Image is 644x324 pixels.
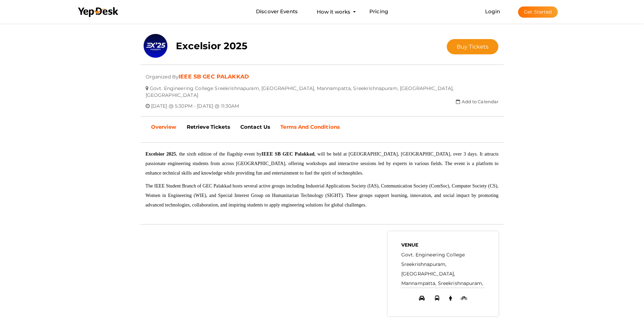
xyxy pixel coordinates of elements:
a: Discover Events [256,5,298,18]
button: How it works [315,5,352,18]
a: Contact Us [235,119,275,136]
button: Buy Tickets [447,39,499,54]
b: Terms And Conditions [280,124,340,130]
b: Overview [151,124,177,130]
b: Contact Us [240,124,270,130]
span: Govt. Engineering College Sreekrishnapuram, [GEOGRAPHIC_DATA], Mannampatta, Sreekrishnapuram, [GE... [146,80,454,98]
b: IEEE SB GEC Palakkad [261,151,314,157]
a: Terms And Conditions [275,119,345,136]
b: Excelsior 2025 [176,40,248,52]
b: Excelsior 2025 [146,151,176,157]
span: Buy Tickets [457,43,489,50]
b: VENUE [401,242,419,248]
font: The IEEE Student Branch of GEC Palakkad hosts several active groups including Industrial Applicat... [146,183,499,208]
a: Overview [146,119,182,136]
img: IIZWXVCU_small.png [144,34,167,58]
font: , the sixth edition of the flagship event by , will be held at [GEOGRAPHIC_DATA], [GEOGRAPHIC_DAT... [146,151,499,176]
a: Pricing [369,5,388,18]
button: Get Started [518,6,558,18]
a: Login [485,8,500,15]
span: Organized By [146,69,179,80]
a: IEEE SB GEC PALAKKAD [179,73,249,80]
a: Add to Calendar [456,99,498,104]
label: Govt. Engineering College Sreekrishnapuram, [GEOGRAPHIC_DATA], Mannampatta, Sreekrishnapuram, [GE... [401,250,485,307]
b: Retrieve Tickets [187,124,230,130]
span: [DATE] @ 5:30PM - [DATE] @ 11:30AM [151,98,239,109]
